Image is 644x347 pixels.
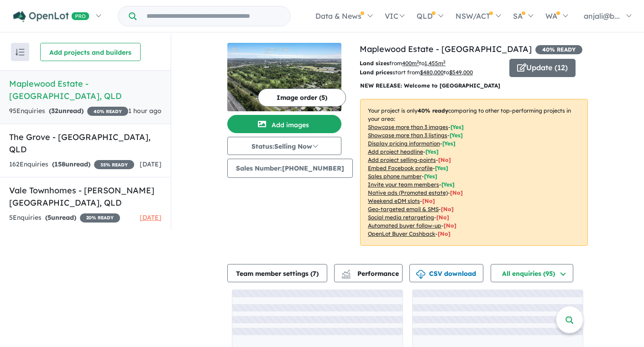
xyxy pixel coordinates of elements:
span: [ No ] [438,156,451,163]
span: [ Yes ] [435,165,448,171]
strong: ( unread) [49,107,84,115]
img: download icon [416,270,425,279]
button: Image order (5) [258,88,346,107]
p: Your project is only comparing to other top-performing projects in your area: - - - - - - - - - -... [360,99,588,246]
span: 7 [313,269,316,278]
span: [ Yes ] [442,140,456,147]
span: [DATE] [140,213,162,222]
button: Update (12) [509,59,576,77]
span: to [444,69,473,76]
a: Maplewood Estate - [GEOGRAPHIC_DATA] [360,44,532,54]
button: Add projects and builders [40,43,141,61]
u: 1,455 m [424,60,445,67]
span: [No] [441,206,454,212]
span: [ Yes ] [425,148,439,155]
u: Embed Facebook profile [368,165,433,171]
button: CSV download [409,264,483,282]
p: start from [360,68,503,77]
button: Team member settings (7) [227,264,327,282]
img: line-chart.svg [342,269,350,274]
u: Showcase more than 3 listings [368,132,447,139]
span: 158 [54,160,65,168]
u: Weekend eDM slots [368,197,420,204]
span: [No] [450,189,463,196]
div: 5 Enquir ies [9,212,120,223]
span: 20 % READY [80,213,120,223]
button: Add images [227,115,341,133]
button: All enquiries (95) [491,264,573,282]
span: [ Yes ] [441,181,455,188]
span: [No] [438,230,450,237]
span: [ Yes ] [450,124,464,130]
u: Display pricing information [368,140,440,147]
strong: ( unread) [45,213,76,222]
img: bar-chart.svg [341,273,351,279]
b: Land prices [360,69,393,76]
u: Invite your team members [368,181,439,188]
span: [ Yes ] [424,173,437,180]
div: 162 Enquir ies [9,159,134,170]
u: Add project selling-points [368,156,436,163]
img: sort.svg [16,49,25,56]
u: Automated buyer follow-up [368,222,441,229]
u: Geo-targeted email & SMS [368,206,439,212]
u: Add project headline [368,148,423,155]
button: Sales Number:[PHONE_NUMBER] [227,159,353,178]
span: [No] [422,197,435,204]
span: 5 [47,213,51,222]
img: Maplewood Estate - Wacol [227,43,341,111]
u: 400 m [402,60,419,67]
div: 95 Enquir ies [9,106,128,117]
span: 32 [51,107,58,115]
span: 35 % READY [94,160,134,169]
span: anjali@b... [584,11,620,21]
span: 40 % READY [87,107,128,116]
b: 40 % ready [418,107,448,114]
u: Social media retargeting [368,214,434,221]
u: $ 549,000 [449,69,473,76]
h5: Vale Townhomes - [PERSON_NAME][GEOGRAPHIC_DATA] , QLD [9,184,162,209]
span: [No] [444,222,456,229]
span: 1 hour ago [128,107,162,115]
u: Sales phone number [368,173,422,180]
span: [No] [436,214,449,221]
u: OpenLot Buyer Cashback [368,230,435,237]
sup: 2 [443,59,445,64]
span: [DATE] [140,160,162,168]
u: Native ads (Promoted estate) [368,189,448,196]
img: Openlot PRO Logo White [13,11,89,22]
span: Performance [343,269,399,278]
b: Land sizes [360,60,389,67]
u: Showcase more than 3 images [368,124,448,130]
input: Try estate name, suburb, builder or developer [138,6,288,26]
button: Status:Selling Now [227,137,341,155]
p: NEW RELEASE: Welcome to [GEOGRAPHIC_DATA] [360,81,588,90]
strong: ( unread) [52,160,90,168]
span: [ Yes ] [450,132,463,139]
u: $ 480,000 [420,69,444,76]
p: from [360,59,503,68]
sup: 2 [417,59,419,64]
span: to [419,60,445,67]
h5: Maplewood Estate - [GEOGRAPHIC_DATA] , QLD [9,78,162,102]
h5: The Grove - [GEOGRAPHIC_DATA] , QLD [9,131,162,155]
button: Performance [334,264,403,282]
span: 40 % READY [535,45,582,54]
